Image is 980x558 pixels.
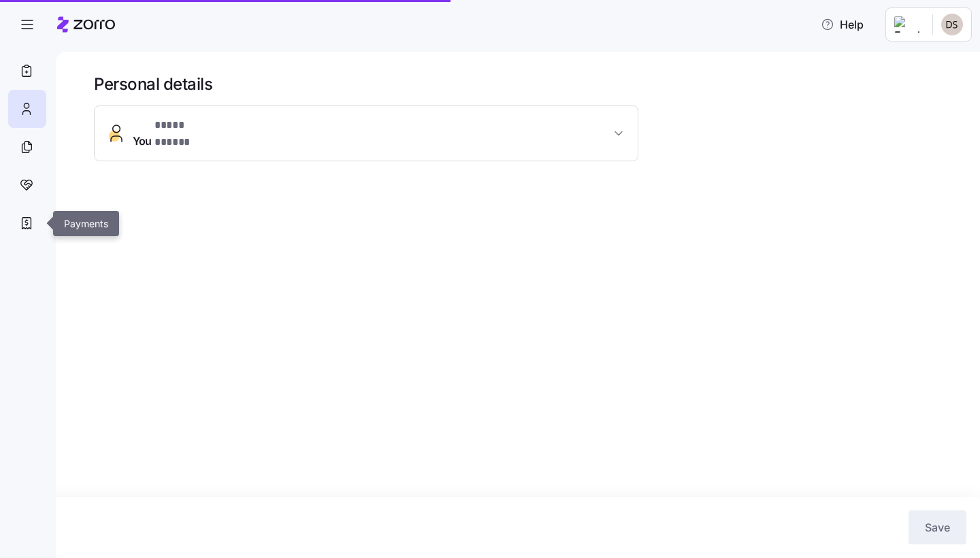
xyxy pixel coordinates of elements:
[894,16,921,33] img: Employer logo
[810,11,875,38] button: Help
[133,117,217,150] span: You
[941,14,963,35] img: 853904106ed946a58270cb93cb8624c8
[94,73,961,95] h1: Personal details
[909,510,966,544] button: Save
[925,519,950,536] span: Save
[821,16,864,33] span: Help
